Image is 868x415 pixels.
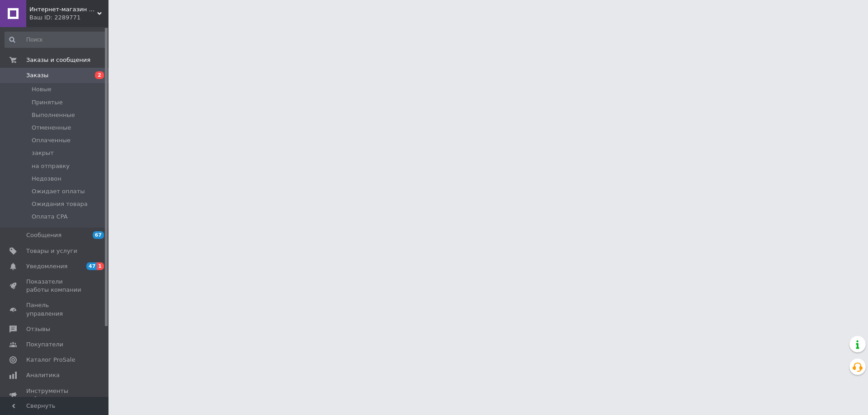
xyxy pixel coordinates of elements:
[32,187,85,196] span: Ожидает оплаты
[26,301,84,317] span: Панель управления
[32,175,61,183] span: Недозвон
[26,231,61,239] span: Сообщения
[93,231,104,239] span: 67
[26,325,50,333] span: Отзывы
[5,32,107,48] input: Поиск
[32,149,54,157] span: закрыт
[32,213,68,221] span: Оплата CPA
[26,247,77,255] span: Товары и услуги
[32,111,75,119] span: Выполненные
[97,262,104,270] span: 1
[26,262,67,270] span: Уведомления
[29,5,97,14] span: Интернет-магазин "Тактик" надежно и быстро
[26,278,84,294] span: Показатели работы компании
[86,262,97,270] span: 47
[32,136,71,145] span: Оплаченные
[95,71,104,79] span: 2
[32,85,52,93] span: Новые
[32,200,88,208] span: Ожидания товара
[26,71,48,79] span: Заказы
[32,162,70,170] span: на отправку
[29,14,108,22] div: Ваш ID: 2289771
[26,340,63,349] span: Покупатели
[26,356,75,364] span: Каталог ProSale
[26,56,90,64] span: Заказы и сообщения
[26,371,60,379] span: Аналитика
[26,387,84,403] span: Инструменты вебмастера и SEO
[32,98,63,107] span: Принятые
[32,124,71,132] span: Отмененные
